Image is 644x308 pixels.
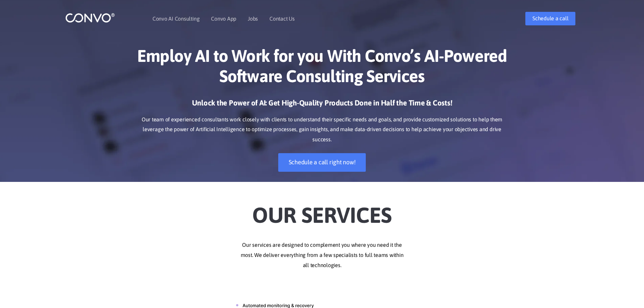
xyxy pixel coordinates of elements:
[211,16,236,21] a: Convo App
[248,16,258,21] a: Jobs
[278,153,366,172] a: Schedule a call right now!
[135,46,510,91] h1: Employ AI to Work for you With Convo’s AI-Powered Software Consulting Services
[525,12,575,25] a: Schedule a call
[135,115,510,145] p: Our team of experienced consultants work closely with clients to understand their specific needs ...
[135,98,510,113] h3: Unlock the Power of AI: Get High-Quality Products Done in Half the Time & Costs!
[152,16,199,21] a: Convo AI Consulting
[135,192,510,230] h2: Our Services
[65,13,115,23] img: logo_1.png
[269,16,295,21] a: Contact Us
[135,240,510,270] p: Our services are designed to complement you where you need it the most. We deliver everything fro...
